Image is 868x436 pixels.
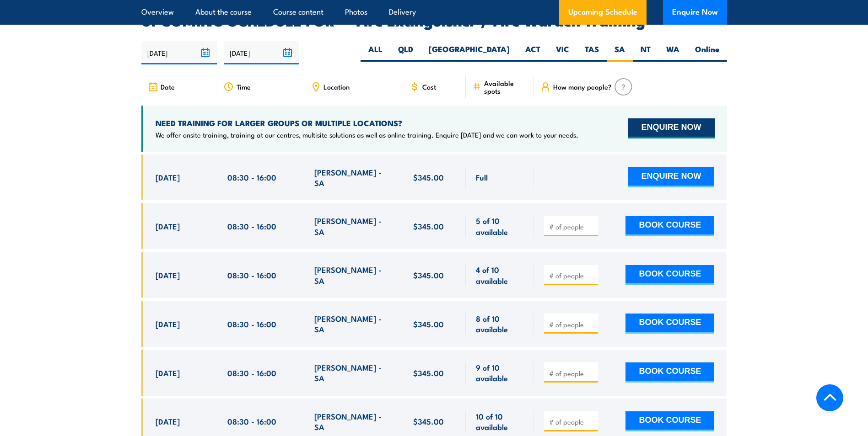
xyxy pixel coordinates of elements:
span: $345.00 [413,172,444,182]
button: ENQUIRE NOW [628,118,714,138]
span: [PERSON_NAME] - SA [314,313,393,335]
span: [PERSON_NAME] - SA [314,411,393,432]
span: Available spots [484,79,528,95]
input: From date [141,41,217,64]
span: 08:30 - 16:00 [227,221,276,231]
label: TAS [577,44,607,62]
input: # of people [549,417,595,426]
input: # of people [549,320,595,329]
label: NT [633,44,658,62]
label: [GEOGRAPHIC_DATA] [421,44,518,62]
span: Time [237,83,251,90]
span: 5 of 10 available [476,215,524,237]
h4: NEED TRAINING FOR LARGER GROUPS OR MULTIPLE LOCATIONS? [156,118,578,128]
span: [PERSON_NAME] - SA [314,362,393,383]
span: $345.00 [413,367,444,378]
span: 4 of 10 available [476,264,524,286]
span: $345.00 [413,221,444,231]
label: VIC [548,44,577,62]
label: WA [658,44,687,62]
span: [PERSON_NAME] - SA [314,167,393,188]
button: BOOK COURSE [625,265,714,285]
input: To date [224,41,299,64]
input: # of people [549,222,595,231]
span: 08:30 - 16:00 [227,367,276,378]
span: How many people? [553,83,612,90]
span: 08:30 - 16:00 [227,270,276,280]
button: ENQUIRE NOW [628,167,714,187]
span: Full [476,172,488,182]
button: BOOK COURSE [625,314,714,334]
span: [DATE] [156,172,180,182]
input: # of people [549,369,595,378]
span: [DATE] [156,319,180,329]
p: We offer onsite training, training at our centres, multisite solutions as well as online training... [156,130,578,139]
label: Online [687,44,727,62]
button: BOOK COURSE [625,362,714,383]
span: [PERSON_NAME] - SA [314,215,393,237]
span: [PERSON_NAME] - SA [314,264,393,286]
span: 10 of 10 available [476,411,524,432]
button: BOOK COURSE [625,411,714,431]
label: ACT [518,44,548,62]
span: 9 of 10 available [476,362,524,383]
span: [DATE] [156,270,180,280]
label: SA [607,44,633,62]
label: ALL [361,44,390,62]
h2: UPCOMING SCHEDULE FOR - "Fire Extinguisher / Fire Warden Training" [141,14,727,27]
button: BOOK COURSE [625,216,714,236]
span: [DATE] [156,367,180,378]
span: $345.00 [413,319,444,329]
span: $345.00 [413,270,444,280]
label: QLD [390,44,421,62]
span: 08:30 - 16:00 [227,172,276,182]
span: 08:30 - 16:00 [227,319,276,329]
span: [DATE] [156,221,180,231]
span: Cost [422,83,436,90]
span: $345.00 [413,416,444,426]
span: Date [161,83,175,90]
span: 8 of 10 available [476,313,524,335]
input: # of people [549,271,595,280]
span: Location [323,83,350,90]
span: 08:30 - 16:00 [227,416,276,426]
span: [DATE] [156,416,180,426]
